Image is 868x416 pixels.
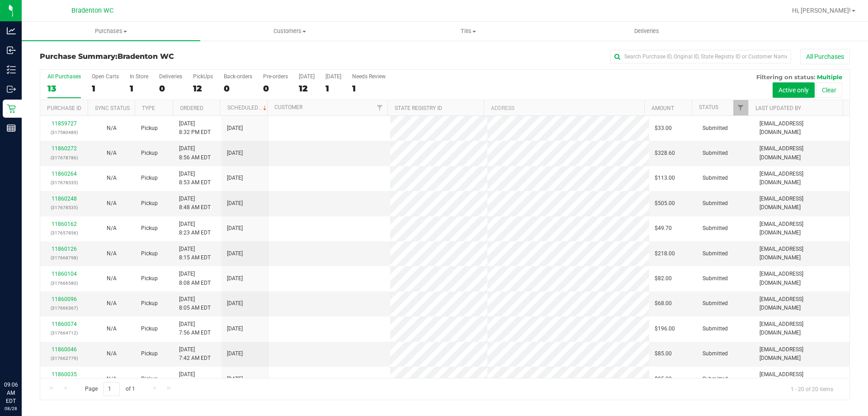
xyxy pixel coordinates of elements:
[7,124,16,133] inline-svg: Reports
[227,349,243,358] span: [DATE]
[71,7,113,14] span: Bradenton WC
[193,83,213,94] div: 12
[179,245,211,262] span: [DATE] 8:15 AM EDT
[7,26,16,35] inline-svg: Analytics
[227,105,269,111] a: Scheduled
[141,199,158,208] span: Pickup
[46,153,82,162] p: (317678786)
[141,274,158,283] span: Pickup
[759,320,844,337] span: [EMAIL_ADDRESS][DOMAIN_NAME]
[179,170,211,187] span: [DATE] 8:53 AM EDT
[7,85,16,94] inline-svg: Outbound
[107,375,117,383] button: N/A
[201,27,378,35] span: Customers
[52,346,77,353] a: 11860046
[107,199,117,208] button: N/A
[655,375,672,383] span: $25.00
[759,295,844,312] span: [EMAIL_ADDRESS][DOMAIN_NAME]
[141,325,158,333] span: Pickup
[179,345,211,363] span: [DATE] 7:42 AM EDT
[47,105,81,111] a: Purchase ID
[104,382,120,396] input: 1
[179,270,211,287] span: [DATE] 8:08 AM EDT
[610,50,791,63] input: Search Purchase ID, Original ID, State Registry ID or Customer Name...
[655,124,672,133] span: $33.00
[107,299,117,308] button: N/A
[703,375,728,383] span: Submitted
[224,73,252,80] div: Back-orders
[352,73,386,80] div: Needs Review
[52,321,77,327] a: 11860074
[755,105,801,111] a: Last Updated By
[703,149,728,158] span: Submitted
[7,104,16,113] inline-svg: Retail
[703,224,728,233] span: Submitted
[759,370,844,387] span: [EMAIL_ADDRESS][DOMAIN_NAME]
[107,349,117,358] button: N/A
[4,381,18,405] p: 09:06 AM EDT
[107,300,117,306] span: Not Applicable
[274,104,302,110] a: Customer
[179,195,211,212] span: [DATE] 8:48 AM EDT
[141,124,158,133] span: Pickup
[227,199,243,208] span: [DATE]
[179,295,211,312] span: [DATE] 8:05 AM EDT
[227,174,243,182] span: [DATE]
[9,344,36,371] iframe: Resource center
[655,174,675,182] span: $113.00
[141,224,158,233] span: Pickup
[107,125,117,131] span: Not Applicable
[52,371,77,378] a: 11860035
[46,304,82,312] p: (317666367)
[703,349,728,358] span: Submitted
[47,73,81,80] div: All Purchases
[46,329,82,337] p: (317664712)
[379,22,557,41] a: Tills
[52,271,77,277] a: 11860104
[107,225,117,231] span: Not Applicable
[200,22,379,41] a: Customers
[703,299,728,308] span: Submitted
[179,220,211,237] span: [DATE] 8:23 AM EDT
[703,174,728,182] span: Submitted
[227,274,243,283] span: [DATE]
[95,105,130,111] a: Sync Status
[655,149,675,158] span: $328.60
[759,120,844,137] span: [EMAIL_ADDRESS][DOMAIN_NAME]
[52,296,77,302] a: 11860096
[622,27,671,35] span: Deliveries
[373,100,387,115] a: Filter
[107,325,117,332] span: Not Applicable
[651,105,674,111] a: Amount
[107,376,117,382] span: Not Applicable
[46,178,82,187] p: (317678535)
[179,144,211,162] span: [DATE] 8:56 AM EDT
[46,253,82,262] p: (317668798)
[180,105,203,111] a: Ordered
[130,83,148,94] div: 1
[107,200,117,206] span: Not Applicable
[179,320,211,337] span: [DATE] 7:56 AM EDT
[759,345,844,363] span: [EMAIL_ADDRESS][DOMAIN_NAME]
[227,299,243,308] span: [DATE]
[227,124,243,133] span: [DATE]
[263,73,288,80] div: Pre-orders
[118,52,174,61] span: Bradenton WC
[7,65,16,74] inline-svg: Inventory
[816,82,842,98] button: Clear
[46,354,82,363] p: (317662779)
[655,199,675,208] span: $505.00
[227,224,243,233] span: [DATE]
[193,73,213,80] div: PickUps
[130,73,148,80] div: In Store
[22,27,200,35] span: Purchases
[792,7,851,14] span: Hi, [PERSON_NAME]!
[325,73,341,80] div: [DATE]
[141,249,158,258] span: Pickup
[227,375,243,383] span: [DATE]
[107,250,117,257] span: Not Applicable
[655,325,675,333] span: $196.00
[783,382,840,396] span: 1 - 20 of 20 items
[107,274,117,283] button: N/A
[52,145,77,152] a: 11860272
